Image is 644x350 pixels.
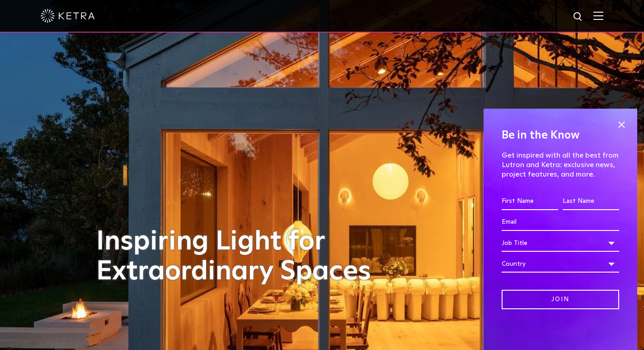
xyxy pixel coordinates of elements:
[502,127,619,144] h4: Be in the Know
[563,193,619,210] input: Last Name
[96,227,390,287] h1: Inspiring Light for Extraordinary Spaces
[593,11,603,20] img: Hamburger%20Nav.svg
[502,290,619,309] input: Join
[502,151,619,179] p: Get inspired with all the best from Lutron and Ketra: exclusive news, project features, and more.
[502,193,558,210] input: First Name
[502,214,619,231] input: Email
[573,11,584,23] img: search icon
[502,235,619,252] div: Job Title
[502,255,619,273] div: Country
[41,9,95,23] img: ketra-logo-2019-white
